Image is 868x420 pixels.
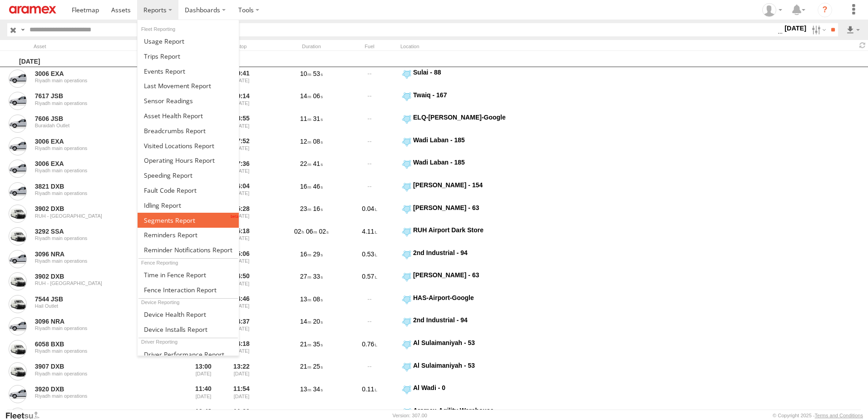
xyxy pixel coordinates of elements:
[138,228,239,243] a: Reminders Report
[300,138,311,145] span: 12
[400,181,514,202] label: Click to View Event Location
[773,413,863,418] div: © Copyright 2025 -
[35,145,159,151] div: Riyadh main operations
[300,183,311,190] span: 16
[413,113,513,121] div: ELQ-[PERSON_NAME]-Google
[413,294,513,302] div: HAS-Airport-Google
[138,183,239,198] a: Fault Code Report
[313,408,323,415] span: 23
[35,227,159,235] a: 3292 SSA
[400,91,514,112] label: Click to View Event Location
[300,160,311,167] span: 22
[35,182,159,190] a: 3821 DXB
[413,68,513,76] div: Sulai - 88
[313,183,323,190] span: 46
[35,393,159,399] div: Riyadh main operations
[138,138,239,153] a: Visited Locations Report
[224,249,259,270] div: 15:06 [DATE]
[138,347,239,362] a: Driver Performance Report
[393,413,427,418] div: Version: 307.00
[808,23,828,36] label: Search Filter Options
[300,363,311,370] span: 21
[400,384,514,405] label: Click to View Event Location
[35,168,159,173] div: Riyadh main operations
[35,123,159,128] div: Buraidah Outlet
[138,153,239,168] a: Asset Operating Hours Report
[313,138,323,145] span: 08
[400,113,514,134] label: Click to View Event Location
[300,205,311,212] span: 23
[413,384,513,392] div: Al Wadi - 0
[224,361,259,382] div: 13:22 [DATE]
[413,204,513,212] div: [PERSON_NAME] - 63
[138,267,239,282] a: Time in Fences Report
[224,158,259,179] div: 17:36 [DATE]
[224,91,259,112] div: 19:14 [DATE]
[138,307,239,322] a: Device Health Report
[300,115,311,122] span: 11
[413,339,513,347] div: Al Sulaimaniyah - 53
[35,190,159,196] div: Riyadh main operations
[313,340,323,348] span: 35
[138,322,239,337] a: Device Installs Report
[224,181,259,202] div: 16:04 [DATE]
[313,363,323,370] span: 25
[783,23,808,33] label: [DATE]
[35,137,159,145] a: 3006 EXA
[35,348,159,354] div: Riyadh main operations
[313,115,323,122] span: 31
[413,361,513,370] div: Al Sulaimaniyah - 53
[138,78,239,93] a: Last Movement Report
[845,23,861,36] label: Export results as...
[313,205,323,212] span: 16
[9,6,56,14] img: aramex-logo.svg
[300,250,311,258] span: 16
[400,136,514,157] label: Click to View Event Location
[224,226,259,247] div: 15:18 [DATE]
[413,181,513,189] div: [PERSON_NAME] - 154
[19,23,26,36] label: Search Query
[35,371,159,376] div: Riyadh main operations
[186,361,221,382] div: Entered prior to selected date range
[138,282,239,297] a: Fence Interaction Report
[306,228,317,235] span: 06
[342,384,397,405] div: 0.11
[224,271,259,292] div: 14:50 [DATE]
[413,158,513,166] div: Wadi Laban - 185
[300,70,311,77] span: 10
[342,271,397,292] div: 0.57
[35,362,159,370] a: 3907 DXB
[313,273,323,280] span: 33
[342,339,397,360] div: 0.76
[138,198,239,213] a: Idling Report
[300,92,311,100] span: 14
[400,316,514,337] label: Click to View Event Location
[35,100,159,106] div: Riyadh main operations
[138,64,239,79] a: Full Events Report
[400,294,514,315] label: Click to View Event Location
[400,339,514,360] label: Click to View Event Location
[818,3,832,17] i: ?
[35,235,159,241] div: Riyadh main operations
[400,271,514,292] label: Click to View Event Location
[413,271,513,279] div: [PERSON_NAME] - 63
[35,160,159,168] a: 3006 EXA
[35,272,159,280] a: 3902 DXB
[35,70,159,78] a: 3006 EXA
[313,385,323,393] span: 34
[35,258,159,264] div: Riyadh main operations
[224,294,259,315] div: 14:46 [DATE]
[35,205,159,213] a: 3902 DXB
[413,136,513,144] div: Wadi Laban - 185
[313,295,323,303] span: 08
[342,226,397,247] div: 4.11
[300,295,311,303] span: 13
[138,108,239,123] a: Asset Health Report
[224,136,259,157] div: 17:52 [DATE]
[400,361,514,382] label: Click to View Event Location
[413,226,513,234] div: RUH Airport Dark Store
[138,213,239,228] a: Segments Report
[138,123,239,138] a: Breadcrumbs Report
[313,160,323,167] span: 41
[35,280,159,286] div: RUH - [GEOGRAPHIC_DATA]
